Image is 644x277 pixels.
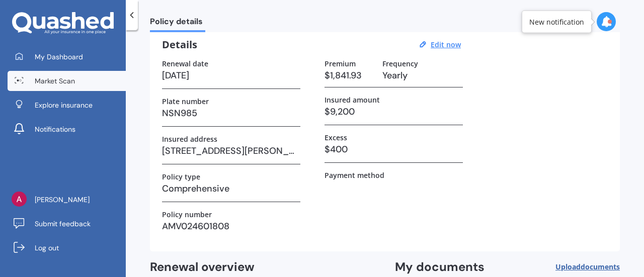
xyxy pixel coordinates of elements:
span: Log out [35,243,59,253]
h3: $9,200 [325,104,463,119]
button: Edit now [428,40,464,49]
label: Policy number [162,210,212,219]
a: Log out [8,238,126,258]
span: documents [581,262,620,271]
a: My Dashboard [8,47,126,67]
h3: $1,841.93 [325,68,374,83]
span: Upload [555,263,620,271]
h3: Details [162,38,197,51]
h3: NSN985 [162,106,300,121]
span: [PERSON_NAME] [35,195,90,205]
a: Submit feedback [8,214,126,234]
h3: [DATE] [162,68,300,83]
label: Premium [325,59,356,68]
button: Uploaddocuments [555,259,620,275]
span: Notifications [35,124,75,134]
h3: Comprehensive [162,181,300,196]
label: Insured address [162,135,217,143]
h3: AMV024601808 [162,219,300,234]
h3: Yearly [382,68,463,83]
h3: [STREET_ADDRESS][PERSON_NAME] [162,143,300,158]
a: [PERSON_NAME] [8,190,126,210]
label: Insured amount [325,96,380,104]
label: Plate number [162,97,209,106]
img: ACg8ocKzqnAFclrY2ydnk4A-E7qZRAKnbuPbT4NVyEE3xnskp95PFA=s96-c [12,192,27,207]
div: New notification [529,17,584,27]
a: Market Scan [8,71,126,91]
label: Renewal date [162,59,208,68]
h2: My documents [395,259,485,275]
label: Payment method [325,171,384,179]
label: Policy type [162,172,200,181]
label: Excess [325,133,347,142]
h2: Renewal overview [150,259,375,275]
span: Explore insurance [35,100,93,110]
h3: $400 [325,142,463,157]
a: Notifications [8,119,126,139]
span: Submit feedback [35,219,91,229]
a: Explore insurance [8,95,126,115]
span: My Dashboard [35,52,83,62]
u: Edit now [431,40,461,49]
label: Frequency [382,59,418,68]
span: Market Scan [35,76,75,86]
span: Policy details [150,17,205,30]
